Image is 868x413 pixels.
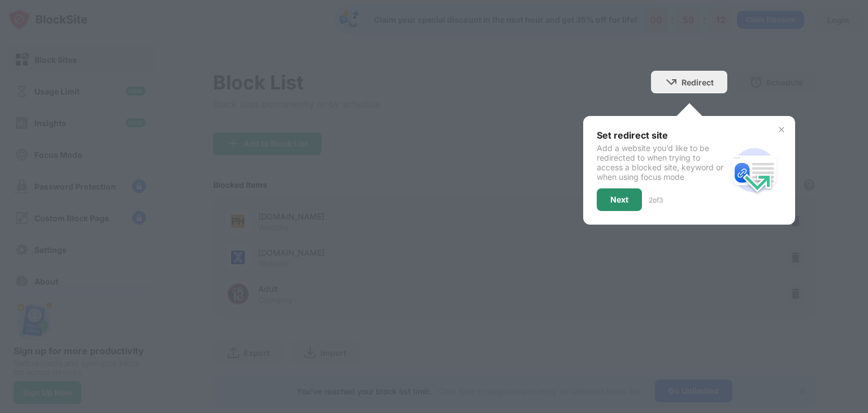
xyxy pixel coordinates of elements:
img: redirect.svg [727,143,782,197]
div: Redirect [682,78,714,87]
div: Add a website you’d like to be redirected to when trying to access a blocked site, keyword or whe... [597,143,727,182]
div: 2 of 3 [649,196,663,204]
img: x-button.svg [777,125,786,134]
div: Set redirect site [597,130,727,141]
div: Next [610,195,628,204]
